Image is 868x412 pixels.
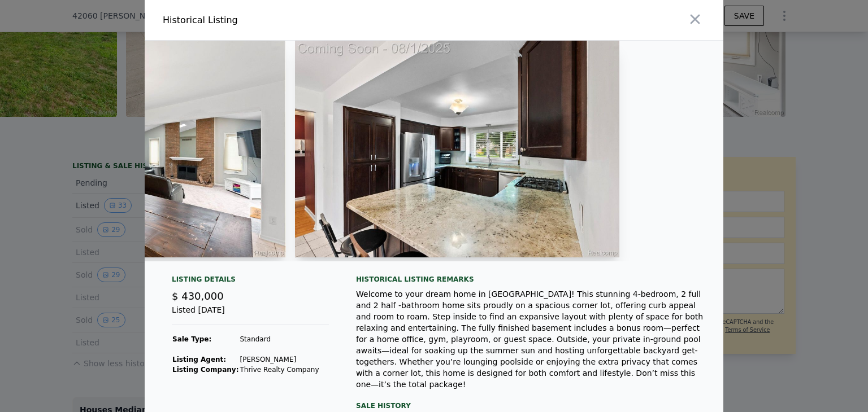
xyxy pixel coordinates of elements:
[295,41,620,257] img: Property Img
[172,366,238,374] strong: Listing Company:
[239,334,319,344] td: Standard
[172,304,329,325] div: Listed [DATE]
[172,290,224,302] span: $ 430,000
[239,354,319,365] td: [PERSON_NAME]
[239,365,319,375] td: Thrive Realty Company
[172,356,226,363] strong: Listing Agent:
[172,335,211,343] strong: Sale Type:
[163,14,429,27] div: Historical Listing
[172,275,329,288] div: Listing Details
[356,275,705,284] div: Historical Listing remarks
[356,288,705,390] div: Welcome to your dream home in [GEOGRAPHIC_DATA]! This stunning 4-bedroom, 2 full and 2 half -bath...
